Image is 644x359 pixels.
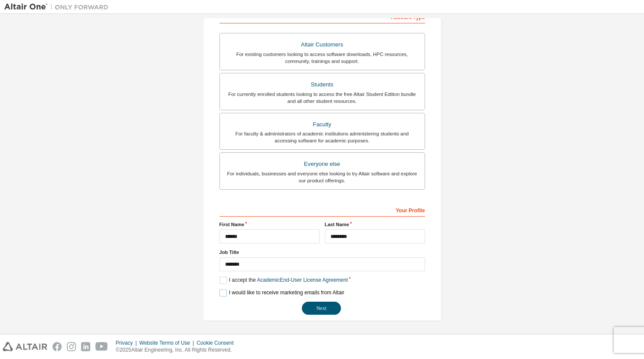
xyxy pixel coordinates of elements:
div: For existing customers looking to access software downloads, HPC resources, community, trainings ... [225,51,419,65]
div: Altair Customers [225,39,419,51]
div: Cookie Consent [196,339,239,346]
img: facebook.svg [52,342,62,351]
div: Website Terms of Use [139,339,196,346]
label: I accept the [219,277,348,284]
button: Next [302,302,341,315]
img: youtube.svg [95,342,108,351]
img: altair_logo.svg [3,342,47,351]
div: Everyone else [225,158,419,170]
label: I would like to receive marketing emails from Altair [219,289,344,296]
label: Job Title [219,249,425,256]
a: Academic End-User License Agreement [257,277,348,283]
div: For individuals, businesses and everyone else looking to try Altair software and explore our prod... [225,170,419,184]
img: instagram.svg [67,342,76,351]
div: For faculty & administrators of academic institutions administering students and accessing softwa... [225,130,419,144]
div: Privacy [116,339,139,346]
label: Last Name [325,221,425,228]
div: Faculty [225,119,419,131]
p: © 2025 Altair Engineering, Inc. All Rights Reserved. [116,346,239,354]
label: First Name [219,221,320,228]
div: Students [225,79,419,91]
img: Altair One [4,3,113,11]
div: Your Profile [219,203,425,217]
img: linkedin.svg [81,342,90,351]
div: For currently enrolled students looking to access the free Altair Student Edition bundle and all ... [225,91,419,105]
